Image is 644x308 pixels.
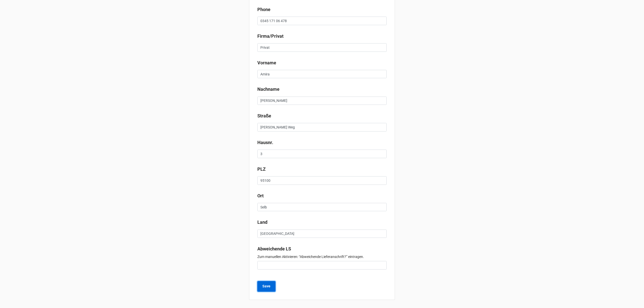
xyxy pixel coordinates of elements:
button: Save [257,281,275,292]
label: PLZ [257,166,266,173]
label: Straße [257,112,271,119]
label: Hausnr. [257,139,273,146]
label: Vorname [257,59,276,66]
label: Firma/Privat [257,33,284,40]
label: Ort [257,192,264,199]
label: Phone [257,6,270,13]
p: Zum manuellen Aktivieren: “Abweichende Lieferanschrift?” eintragen. [257,254,387,259]
label: Nachname [257,86,279,93]
b: Save [262,284,270,289]
label: Land [257,219,267,226]
label: Abweichende LS [257,245,291,252]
